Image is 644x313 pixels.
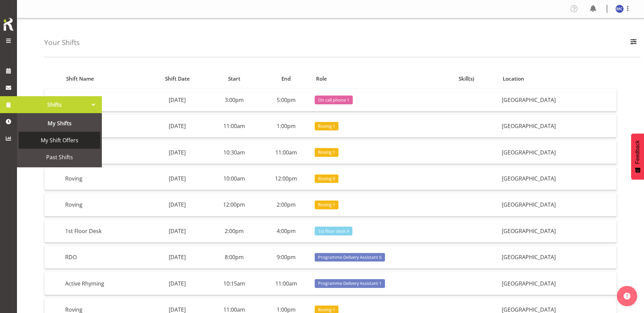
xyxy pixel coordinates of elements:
td: [GEOGRAPHIC_DATA] [499,167,617,190]
span: 1st floor desk 9 [318,228,349,234]
td: [GEOGRAPHIC_DATA] [499,272,617,295]
span: My Shifts [22,118,97,128]
span: Programme Delivery Assistant 6 [318,254,382,260]
span: End [281,75,291,83]
img: help-xxl-2.png [624,293,630,299]
td: 11:00am [208,115,260,138]
span: Roving 1 [318,307,335,313]
td: Roving [62,115,147,138]
span: Roving 1 [318,123,335,129]
td: 5:00pm [260,89,312,111]
td: 2:00pm [260,193,312,216]
td: [GEOGRAPHIC_DATA] [499,246,617,269]
img: Rosterit icon logo [2,17,15,32]
a: Shifts [17,96,102,113]
span: Location [503,75,524,83]
span: Shift Name [66,75,94,83]
td: [DATE] [147,272,208,295]
td: [GEOGRAPHIC_DATA] [499,115,617,138]
td: 12:00pm [260,167,312,190]
td: 1st Floor Desk [62,220,147,243]
td: 10:15am [208,272,260,295]
td: 10:00am [208,167,260,190]
td: Roving [62,167,147,190]
td: Active Rhyming [62,272,147,295]
td: [DATE] [147,115,208,138]
button: Feedback - Show survey [631,133,644,180]
span: My Shift Offers [22,135,97,145]
td: Roving [62,193,147,216]
td: 9:00pm [260,246,312,269]
span: Start [228,75,240,83]
td: Phone [62,89,147,111]
td: [DATE] [147,89,208,111]
td: 1:00pm [260,115,312,138]
td: RDO [62,246,147,269]
td: 12:00pm [208,193,260,216]
td: [DATE] [147,167,208,190]
a: My Shift Offers [19,132,100,149]
td: [DATE] [147,141,208,164]
td: [GEOGRAPHIC_DATA] [499,141,617,164]
span: Roving 9 [318,175,335,182]
span: Roving 1 [318,202,335,208]
td: 8:00pm [208,246,260,269]
td: [DATE] [147,193,208,216]
td: 11:00am [260,141,312,164]
td: 11:00am [260,272,312,295]
span: Past Shifts [22,152,97,162]
td: [DATE] [147,246,208,269]
td: 10:30am [208,141,260,164]
td: Roving [62,141,147,164]
span: On call phone 1 [318,97,349,103]
span: Feedback [634,140,641,164]
span: Skill(s) [459,75,474,83]
td: 3:00pm [208,89,260,111]
td: [GEOGRAPHIC_DATA] [499,193,617,216]
span: Role [316,75,327,83]
td: 2:00pm [208,220,260,243]
a: My Shifts [19,115,100,132]
td: [GEOGRAPHIC_DATA] [499,89,617,111]
h4: Your Shifts [44,39,80,46]
td: [DATE] [147,220,208,243]
span: Shift Date [165,75,190,83]
td: [GEOGRAPHIC_DATA] [499,220,617,243]
img: maria-catu11656.jpg [615,5,624,13]
button: Filter Employees [626,35,641,50]
span: Roving 1 [318,149,335,155]
a: Past Shifts [19,149,100,166]
span: Shifts [20,100,88,110]
td: 4:00pm [260,220,312,243]
span: Programme Delivery Assistant 1 [318,280,382,287]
